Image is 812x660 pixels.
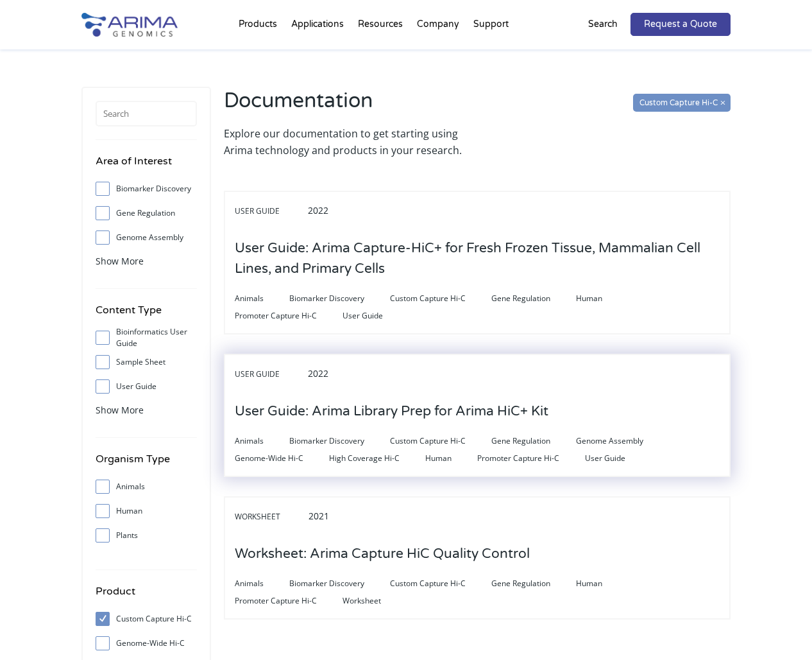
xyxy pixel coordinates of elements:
label: Custom Capture Hi-C [96,609,198,629]
span: User Guide [235,204,305,219]
label: Biomarker Discovery [96,179,198,198]
span: Genome Assembly [576,433,669,449]
label: Sample Sheet [96,352,198,372]
span: Custom Capture Hi-C [390,291,491,306]
span: Biomarker Discovery [289,433,390,449]
span: User Guide [235,367,305,382]
label: Animals [96,477,198,496]
h4: Organism Type [96,451,198,477]
span: Animals [235,291,289,306]
label: Gene Regulation [96,204,198,223]
p: Search [588,16,618,33]
span: High Coverage Hi-C [329,451,425,466]
a: User Guide: Arima Capture-HiC+ for Fresh Frozen Tissue, Mammalian Cell Lines, and Primary Cells [235,262,720,276]
label: Bioinformatics User Guide [96,328,198,347]
p: Explore our documentation to get starting using Arima technology and products in your research. [224,125,471,159]
label: User Guide [96,377,198,396]
h3: Worksheet: Arima Capture HiC Quality Control [235,534,530,574]
input: Custom Capture Hi-C [633,94,731,112]
span: Gene Regulation [491,291,576,306]
a: Request a Quote [630,13,731,36]
span: Worksheet [343,593,407,609]
span: Animals [235,433,289,449]
input: Search [96,101,198,126]
a: User Guide: Arima Library Prep for Arima HiC+ Kit [235,404,548,419]
span: 2022 [308,367,328,379]
h3: User Guide: Arima Library Prep for Arima HiC+ Kit [235,392,548,431]
h2: Documentation [224,87,471,125]
a: Worksheet: Arima Capture HiC Quality Control [235,547,530,561]
img: Arima-Genomics-logo [81,13,178,37]
span: Gene Regulation [491,433,576,449]
h4: Content Type [96,302,198,328]
span: Genome-Wide Hi-C [235,451,329,466]
span: Promoter Capture Hi-C [235,593,343,609]
label: Plants [96,526,198,545]
span: Show More [96,404,144,416]
span: Promoter Capture Hi-C [477,451,585,466]
h3: User Guide: Arima Capture-HiC+ for Fresh Frozen Tissue, Mammalian Cell Lines, and Primary Cells [235,229,720,289]
label: Human [96,501,198,521]
label: Genome-Wide Hi-C [96,634,198,653]
span: Human [425,451,477,466]
span: Gene Regulation [491,576,576,591]
span: User Guide [343,308,409,324]
span: User Guide [585,451,651,466]
span: Human [576,576,628,591]
span: Human [576,291,628,306]
h4: Product [96,583,198,609]
span: Custom Capture Hi-C [390,433,491,449]
span: Worksheet [235,509,306,525]
span: 2021 [309,510,329,522]
span: 2022 [308,204,328,216]
span: Show More [96,255,144,267]
span: Promoter Capture Hi-C [235,308,343,324]
span: Custom Capture Hi-C [390,576,491,591]
h4: Area of Interest [96,153,198,179]
span: Biomarker Discovery [289,291,390,306]
span: Animals [235,576,289,591]
span: Biomarker Discovery [289,576,390,591]
label: Genome Assembly [96,228,198,247]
